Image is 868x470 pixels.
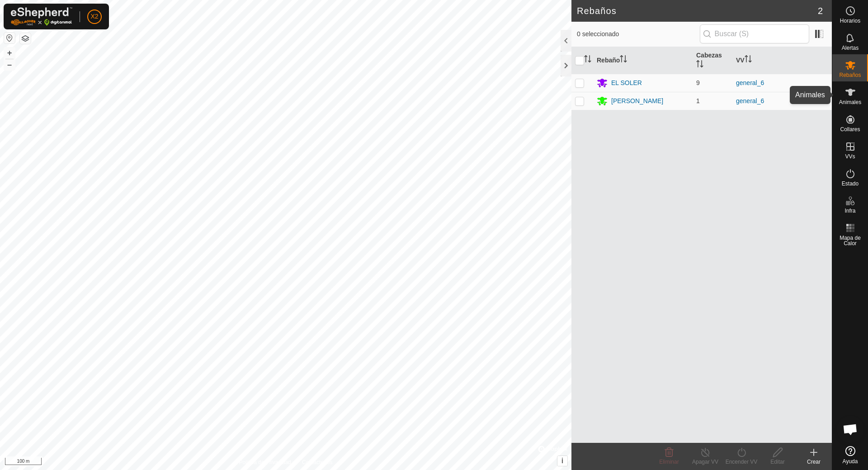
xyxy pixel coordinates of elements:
a: general_6 [736,97,764,104]
th: VV [732,47,832,74]
th: Cabezas [693,47,732,74]
h2: Rebaños [577,5,818,16]
span: Ayuda [843,459,858,464]
span: Eliminar [659,459,679,465]
div: Encender VV [723,458,759,466]
button: + [4,47,15,58]
input: Buscar (S) [700,24,809,43]
img: Logo Gallagher [11,7,72,26]
span: Horarios [840,18,860,24]
div: Apagar VV [687,458,723,466]
span: Estado [842,181,859,186]
span: Rebaños [839,72,861,78]
span: i [561,457,563,465]
span: 1 [696,97,700,104]
div: Crear [796,458,832,466]
a: Ayuda [832,442,868,468]
span: 2 [818,4,823,18]
a: Contáctenos [302,458,332,466]
p-sorticon: Activar para ordenar [620,57,627,64]
button: Capas del Mapa [20,33,31,44]
span: Collares [840,127,860,132]
div: Editar [759,458,796,466]
a: Política de Privacidad [239,458,291,466]
div: [PERSON_NAME] [611,96,663,106]
span: 0 seleccionado [577,29,700,39]
button: i [557,456,567,466]
span: Infra [844,208,855,214]
div: Chat abierto [837,416,864,443]
div: EL SOLER [611,78,642,88]
span: X2 [90,12,98,21]
span: Alertas [842,45,859,51]
p-sorticon: Activar para ordenar [584,57,591,64]
span: VVs [845,154,855,159]
button: Restablecer Mapa [4,33,15,43]
span: Mapa de Calor [835,235,866,246]
th: Rebaño [593,47,693,74]
span: Animales [839,100,861,105]
button: – [4,59,15,70]
span: 9 [696,79,700,86]
p-sorticon: Activar para ordenar [696,62,703,69]
p-sorticon: Activar para ordenar [745,57,752,64]
a: general_6 [736,79,764,86]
